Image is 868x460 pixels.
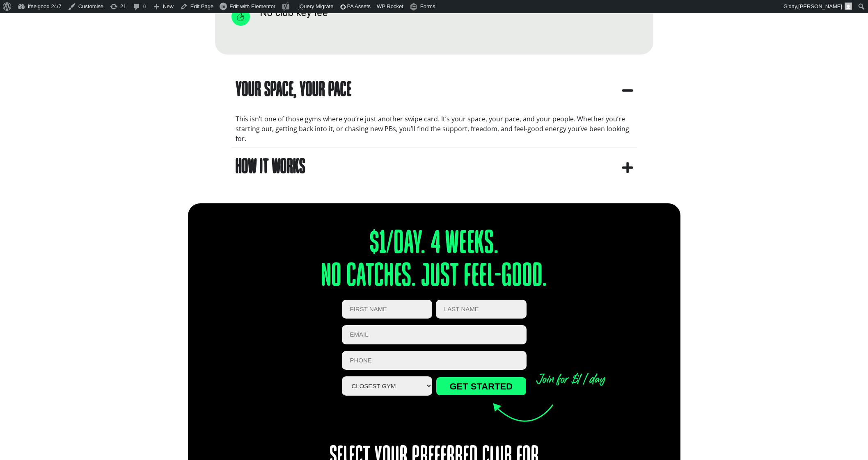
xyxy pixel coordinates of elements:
[231,148,637,187] summary: How It Works
[286,228,582,294] h2: $1/day. 4 weeks. No catches. Just feel-good.
[342,325,527,344] input: Email
[436,300,527,319] input: LAST NAME
[436,377,527,396] input: GET STARTED
[231,71,637,187] div: Accordion. Open links with Enter or Space, close with Escape, and navigate with Arrow Keys
[342,300,433,319] input: FIRST NAME
[798,3,842,9] span: [PERSON_NAME]
[229,3,275,9] span: Edit with Elementor
[236,152,305,183] div: How It Works
[236,75,351,106] div: Your Space, Your Pace
[236,114,633,143] div: This isn’t one of those gyms where you’re just another swipe card. It’s your space, your pace, an...
[342,351,527,370] input: PHONE
[231,71,637,110] summary: Your Space, Your Pace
